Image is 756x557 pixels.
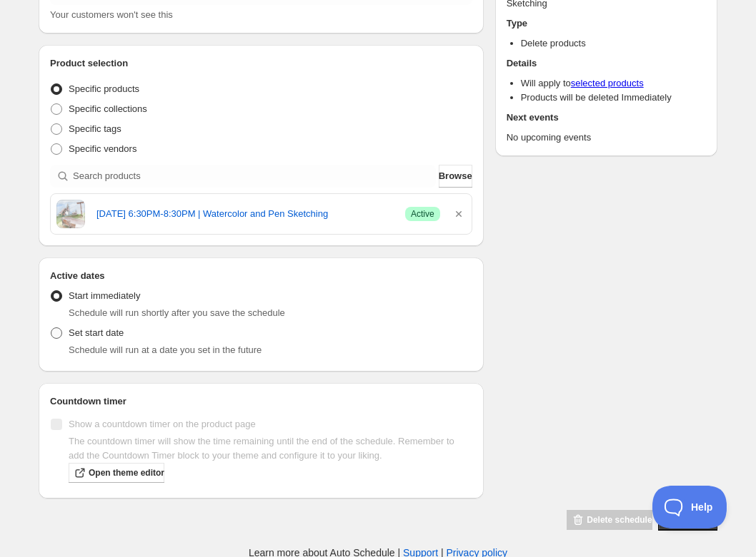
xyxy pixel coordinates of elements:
button: Browse [439,165,472,188]
h2: Active dates [50,269,472,283]
p: The countdown timer will show the time remaining until the end of the schedule. Remember to add t... [69,434,472,463]
a: selected products [571,78,644,88]
span: Specific products [69,83,139,94]
span: Schedule will run shortly after you save the schedule [69,307,285,318]
p: No upcoming events [507,131,706,145]
span: Show a countdown timer on the product page [69,419,256,429]
a: [DATE] 6:30PM-8:30PM | Watercolor and Pen Sketching [96,207,394,221]
span: Browse [439,169,472,183]
input: Search products [73,165,436,188]
span: Specific collections [69,103,147,114]
iframe: Toggle Customer Support [652,486,727,528]
span: Start immediately [69,290,140,301]
span: Your customers won't see this [50,9,173,20]
span: Specific vendors [69,143,136,154]
span: Open theme editor [89,467,164,479]
span: Specific tags [69,123,121,134]
li: Products will be deleted Immediately [521,91,706,105]
h2: Type [507,16,706,31]
li: Will apply to [521,76,706,91]
h2: Next events [507,111,706,125]
span: Schedule will run at a date you set in the future [69,344,262,355]
span: Active [411,208,434,220]
span: Set start date [69,327,124,338]
h2: Countdown timer [50,394,472,409]
h2: Product selection [50,56,472,71]
li: Delete products [521,36,706,51]
a: Open theme editor [69,463,164,483]
h2: Details [507,56,706,71]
